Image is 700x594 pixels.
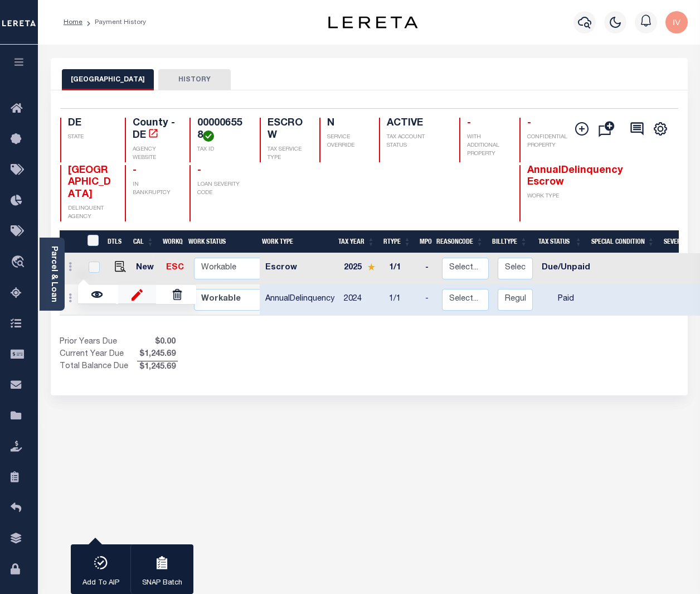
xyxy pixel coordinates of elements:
button: [GEOGRAPHIC_DATA] [62,69,154,90]
span: $1,245.69 [137,349,178,361]
td: Prior Years Due [60,336,137,349]
th: Work Type [257,230,334,253]
p: LOAN SEVERITY CODE [197,181,246,197]
span: $0.00 [137,336,178,349]
img: Star.svg [367,263,375,271]
i: travel_explore [11,255,28,270]
th: Work Status [184,230,260,253]
p: CONFIDENTIAL PROPERTY [527,133,571,150]
p: IN BANKRUPTCY [133,181,176,197]
td: Escrow [261,253,339,284]
h4: DE [68,118,111,130]
span: AnnualDelinquency Escrow [527,166,623,188]
p: TAX SERVICE TYPE [268,146,306,162]
p: Add To AIP [82,578,119,589]
th: Tax Status: activate to sort column ascending [532,230,586,253]
td: 1/1 [385,284,421,316]
button: HISTORY [158,69,231,90]
span: - [527,118,531,128]
th: &nbsp; [81,230,104,253]
span: [GEOGRAPHIC_DATA] [68,166,111,200]
th: DTLS [103,230,129,253]
th: Special Condition: activate to sort column ascending [587,230,659,253]
li: Payment History [82,17,146,27]
p: SNAP Batch [142,578,182,589]
p: WORK TYPE [527,192,571,201]
td: - [421,253,437,284]
td: Total Balance Due [60,361,137,373]
td: New [132,253,162,284]
h4: County - DE [133,118,176,142]
h4: ESCROW [268,118,306,142]
th: &nbsp;&nbsp;&nbsp;&nbsp;&nbsp;&nbsp;&nbsp;&nbsp;&nbsp;&nbsp; [60,230,81,253]
h4: N [327,118,366,130]
th: MPO [415,230,432,253]
p: DELINQUENT AGENCY [68,205,111,221]
td: Due/Unpaid [537,253,595,284]
a: Parcel & Loan [50,246,57,302]
td: - [421,284,437,316]
p: WITH ADDITIONAL PROPERTY [467,133,505,158]
a: Home [64,19,82,26]
th: Tax Year: activate to sort column ascending [334,230,379,253]
th: ReasonCode: activate to sort column ascending [432,230,488,253]
p: TAX ACCOUNT STATUS [387,133,446,150]
td: 2024 [339,284,385,316]
th: WorkQ [158,230,184,253]
td: Paid [537,284,595,316]
th: RType: activate to sort column ascending [379,230,415,253]
span: - [467,118,471,128]
img: view.svg [91,289,103,300]
th: CAL: activate to sort column ascending [129,230,158,253]
span: - [133,166,137,176]
th: BillType: activate to sort column ascending [488,230,532,253]
p: TAX ID [197,146,246,154]
h4: 000006558 [197,118,246,142]
td: 2025 [339,253,385,284]
td: Current Year Due [60,349,137,361]
td: 1/1 [385,253,421,284]
p: STATE [68,133,111,142]
span: - [197,166,201,176]
td: AnnualDelinquency [261,284,339,316]
img: deletes.png [172,289,183,300]
a: ESC [166,264,184,272]
img: logo-dark.svg [328,16,417,28]
span: $1,245.69 [137,361,178,374]
p: AGENCY WEBSITE [133,146,176,162]
h4: ACTIVE [387,118,446,130]
img: pen.svg [132,288,143,300]
img: svg+xml;base64,PHN2ZyB4bWxucz0iaHR0cDovL3d3dy53My5vcmcvMjAwMC9zdmciIHBvaW50ZXItZXZlbnRzPSJub25lIi... [665,11,688,33]
p: SERVICE OVERRIDE [327,133,366,150]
